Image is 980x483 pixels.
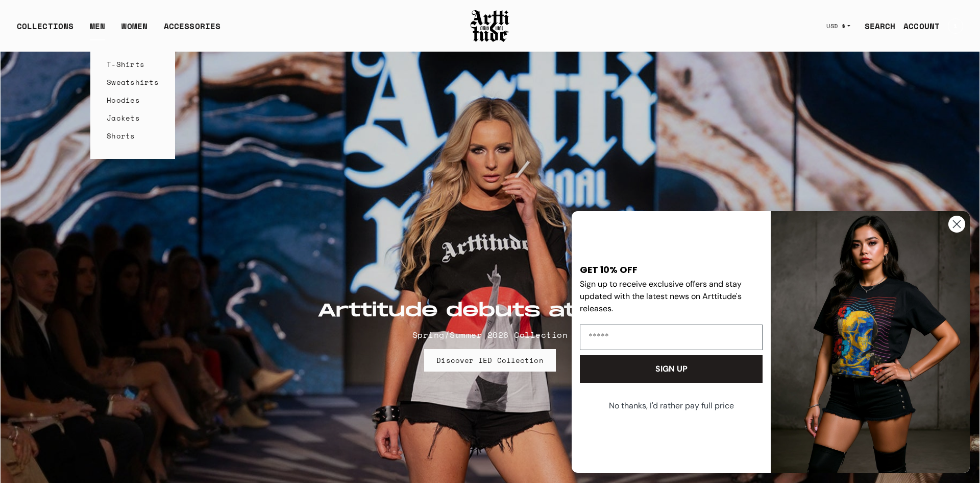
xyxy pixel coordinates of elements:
a: WOMEN [121,20,148,40]
button: USD $ [820,15,856,37]
img: 88b40c6e-4fbe-451e-b692-af676383430e.jpeg [771,211,970,473]
div: FLYOUT Form [561,201,980,483]
img: Arttitude [470,9,510,43]
p: Spring/Summer 2026 Collection [317,329,663,341]
input: Email [580,325,763,350]
span: 1 [953,23,957,29]
a: Sweatshirts [107,73,159,91]
span: Sign up to receive exclusive offers and stay updated with the latest news on Arttitude's releases. [580,279,742,314]
div: ACCESSORIES [164,20,220,40]
a: T-Shirts [107,55,159,73]
a: Hoodies [107,91,159,109]
a: Discover IED Collection [424,349,555,372]
a: Jackets [107,109,159,127]
h2: Arttitude debuts at NYFW [317,300,663,323]
a: Open cart [940,14,963,38]
span: GET 10% OFF [580,263,638,276]
a: MEN [90,20,105,40]
div: COLLECTIONS [17,20,73,40]
span: USD $ [826,22,846,30]
a: ACCOUNT [895,16,940,36]
button: No thanks, I'd rather pay full price [579,393,764,419]
button: Close dialog [948,215,966,233]
ul: Main navigation [9,20,229,40]
button: SIGN UP [580,355,763,383]
a: Shorts [107,127,159,145]
a: SEARCH [856,16,896,36]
